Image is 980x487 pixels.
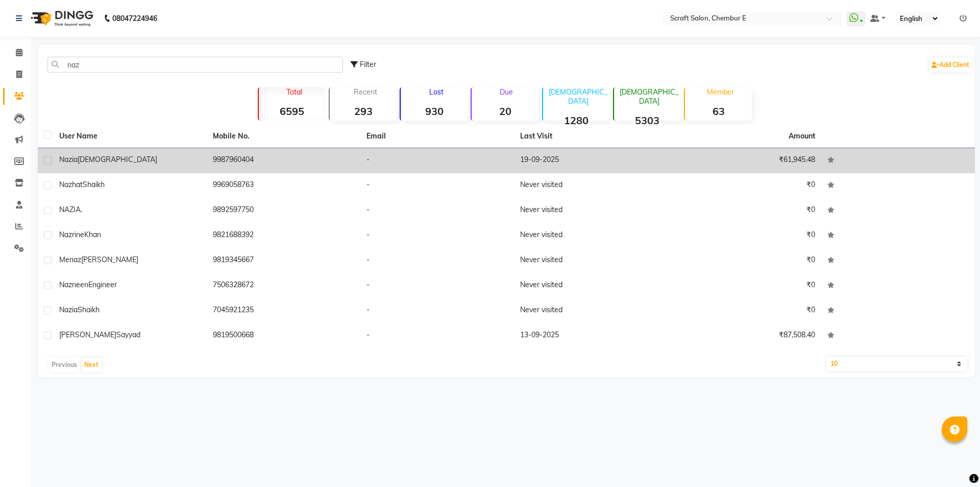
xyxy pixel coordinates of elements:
span: Shaikh [78,305,100,314]
strong: 1280 [543,114,610,127]
span: Nazia [59,305,78,314]
p: [DEMOGRAPHIC_DATA] [618,87,681,106]
td: - [360,148,514,173]
strong: 6595 [259,105,326,118]
td: - [360,223,514,248]
td: ₹0 [668,198,821,223]
td: 9892597750 [207,198,360,223]
td: 9819345667 [207,248,360,273]
td: 9819500668 [207,323,360,349]
span: Nazrine [59,230,84,239]
td: Never visited [514,223,668,248]
span: Shaikh [83,180,105,189]
p: Due [474,87,538,97]
th: Amount [782,125,821,148]
b: 08047224946 [112,4,157,33]
th: Mobile No. [207,125,360,148]
p: Recent [334,87,397,97]
p: Lost [405,87,468,97]
img: logo [26,4,96,33]
span: [DEMOGRAPHIC_DATA] [78,155,157,164]
td: Never visited [514,248,668,273]
td: 9987960404 [207,148,360,173]
span: Nazia [59,155,78,164]
span: Nazhat [59,180,83,189]
p: Member [689,87,752,97]
th: User Name [53,125,207,148]
th: Last Visit [514,125,668,148]
td: 7045921235 [207,298,360,323]
strong: 5303 [614,114,681,127]
td: - [360,198,514,223]
span: Engineer [88,280,117,289]
strong: 930 [401,105,468,118]
span: Khan [84,230,101,239]
td: - [360,298,514,323]
p: Total [263,87,326,97]
span: Nazneen [59,280,88,289]
span: Menaz [59,255,81,264]
td: Never visited [514,273,668,298]
td: 9821688392 [207,223,360,248]
td: - [360,173,514,198]
td: - [360,323,514,349]
span: Sayyad [116,330,140,339]
strong: 63 [685,105,752,118]
span: NAZIA [59,205,81,214]
td: 13-09-2025 [514,323,668,349]
input: Search by Name/Mobile/Email/Code [47,57,343,73]
strong: 293 [330,105,397,118]
td: - [360,273,514,298]
td: - [360,248,514,273]
td: Never visited [514,298,668,323]
span: [PERSON_NAME] [59,330,116,339]
td: ₹0 [668,273,821,298]
td: ₹0 [668,173,821,198]
td: ₹0 [668,223,821,248]
a: Add Client [929,58,972,72]
button: Next [82,358,101,372]
td: ₹0 [668,298,821,323]
td: ₹0 [668,248,821,273]
span: [PERSON_NAME] [81,255,138,264]
td: Never visited [514,198,668,223]
p: [DEMOGRAPHIC_DATA] [547,87,610,106]
td: ₹61,945.48 [668,148,821,173]
td: 9969058763 [207,173,360,198]
span: . [81,205,82,214]
td: 7506328672 [207,273,360,298]
td: Never visited [514,173,668,198]
span: Filter [360,60,376,69]
td: 19-09-2025 [514,148,668,173]
td: ₹87,508.40 [668,323,821,349]
th: Email [360,125,514,148]
strong: 20 [472,105,538,118]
